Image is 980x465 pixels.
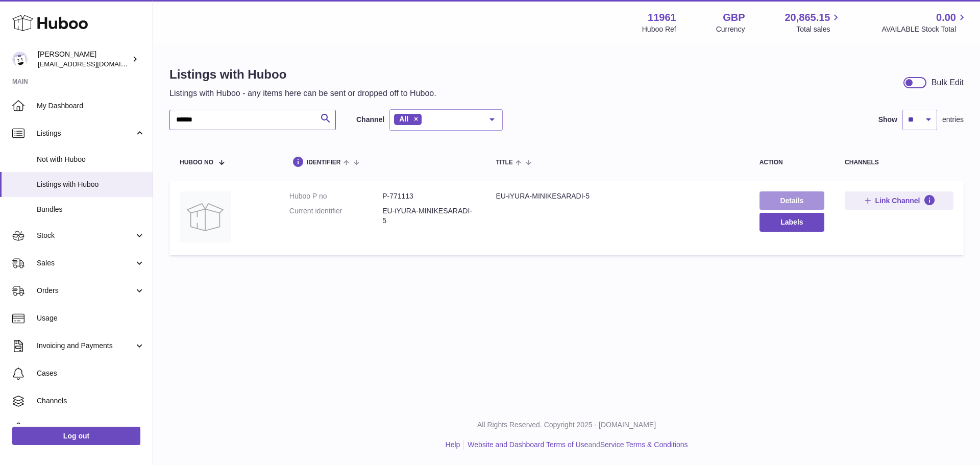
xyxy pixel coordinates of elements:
span: Channels [37,396,145,406]
span: Stock [37,231,134,240]
a: Website and Dashboard Terms of Use [468,440,588,449]
span: Settings [37,424,145,433]
div: Huboo Ref [642,25,676,34]
span: title [496,159,512,166]
button: Labels [759,213,824,231]
a: Details [759,191,824,210]
div: [PERSON_NAME] [38,50,130,69]
span: Cases [37,369,145,378]
strong: 11961 [648,11,676,25]
h1: Listings with Huboo [169,66,436,83]
p: All Rights Reserved. Copyright 2025 - [DOMAIN_NAME] [161,420,972,430]
button: Link Channel [845,191,953,210]
p: Listings with Huboo - any items here can be sent or dropped off to Huboo. [169,88,436,99]
div: Bulk Edit [932,77,964,88]
a: 20,865.15 Total sales [785,11,842,34]
span: [EMAIL_ADDRESS][DOMAIN_NAME] [38,60,150,68]
span: All [399,115,408,123]
a: Help [446,440,460,449]
div: EU-iYURA-MINIKESARADI-5 [496,191,739,201]
dd: EU-iYURA-MINIKESARADI-5 [382,206,475,226]
span: Bundles [37,205,145,214]
strong: GBP [723,11,745,25]
span: Total sales [796,25,842,34]
span: Link Channel [875,196,920,205]
div: action [759,159,824,166]
span: 20,865.15 [785,11,830,25]
span: My Dashboard [37,101,145,111]
img: internalAdmin-11961@internal.huboo.com [12,52,28,67]
a: 0.00 AVAILABLE Stock Total [881,11,968,34]
a: Log out [12,427,140,445]
span: AVAILABLE Stock Total [881,25,968,34]
dt: Current identifier [289,206,382,226]
img: EU-iYURA-MINIKESARADI-5 [180,191,231,242]
div: channels [845,159,953,166]
span: identifier [307,159,341,166]
span: Usage [37,313,145,323]
span: Orders [37,286,134,296]
li: and [464,440,688,450]
div: Currency [716,25,745,34]
span: entries [942,115,964,125]
dd: P-771113 [382,191,475,201]
span: 0.00 [936,11,956,25]
a: Service Terms & Conditions [600,440,688,449]
label: Channel [356,115,384,125]
span: Huboo no [180,159,213,166]
span: Listings [37,129,134,138]
span: Listings with Huboo [37,180,145,189]
span: Invoicing and Payments [37,341,134,351]
dt: Huboo P no [289,191,382,201]
span: Not with Huboo [37,155,145,164]
label: Show [878,115,897,125]
span: Sales [37,258,134,268]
